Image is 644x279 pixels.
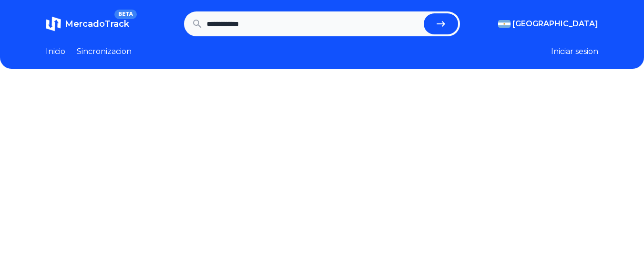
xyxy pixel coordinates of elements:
[551,46,598,57] button: Iniciar sesion
[46,46,65,57] a: Inicio
[512,18,598,30] span: [GEOGRAPHIC_DATA]
[498,20,511,28] img: Argentina
[77,46,132,57] a: Sincronizacion
[46,16,129,32] a: MercadoTrackBETA
[114,10,137,19] span: BETA
[498,18,598,30] button: [GEOGRAPHIC_DATA]
[65,19,129,29] span: MercadoTrack
[46,16,61,32] img: MercadoTrack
